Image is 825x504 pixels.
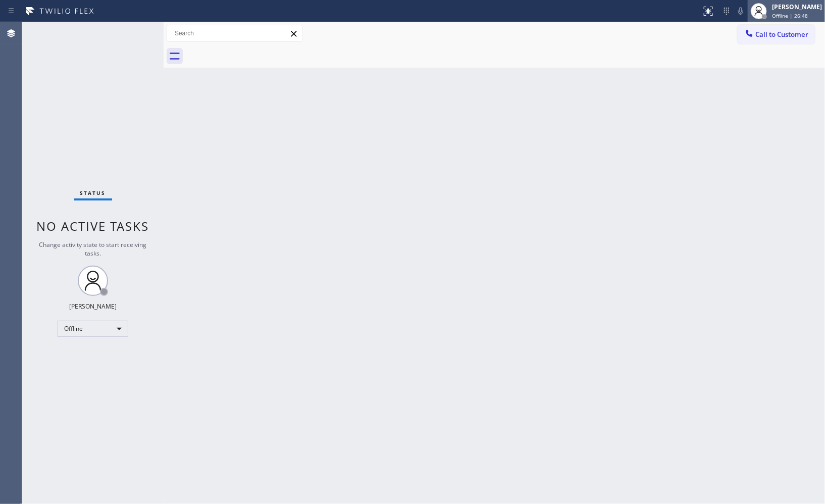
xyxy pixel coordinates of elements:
input: Search [167,25,302,41]
button: Mute [734,4,748,18]
div: [PERSON_NAME] [772,3,822,11]
span: Change activity state to start receiving tasks. [39,240,147,258]
span: No active tasks [37,218,149,234]
div: Offline [58,321,128,337]
span: Offline | 26:48 [772,12,808,19]
span: Call to Customer [755,30,808,39]
span: Status [80,189,106,196]
div: [PERSON_NAME] [69,302,117,311]
button: Call to Customer [738,25,815,44]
